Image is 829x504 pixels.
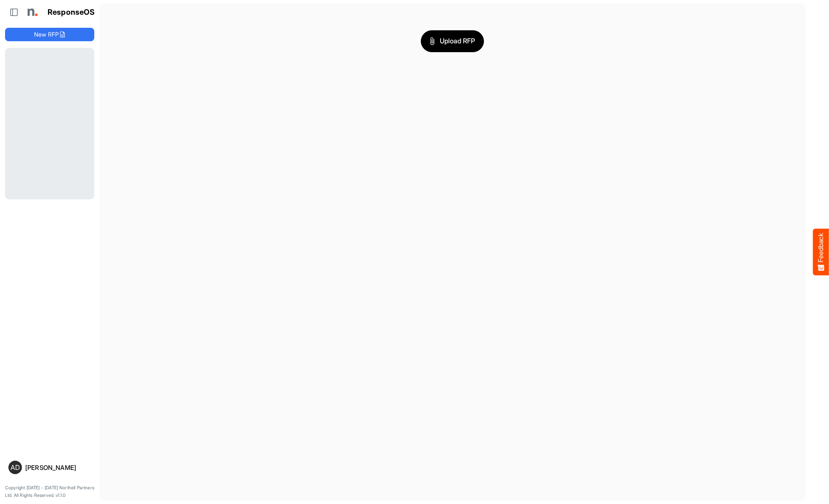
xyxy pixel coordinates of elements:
[25,464,91,471] div: [PERSON_NAME]
[5,48,94,199] div: Loading...
[813,229,829,276] button: Feedback
[430,36,475,47] span: Upload RFP
[5,28,94,41] button: New RFP
[23,4,40,21] img: Northell
[421,30,484,52] button: Upload RFP
[11,464,20,471] span: AD
[5,484,94,499] p: Copyright [DATE] - [DATE] Northell Partners Ltd. All Rights Reserved. v1.1.0
[48,8,95,17] h1: ResponseOS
